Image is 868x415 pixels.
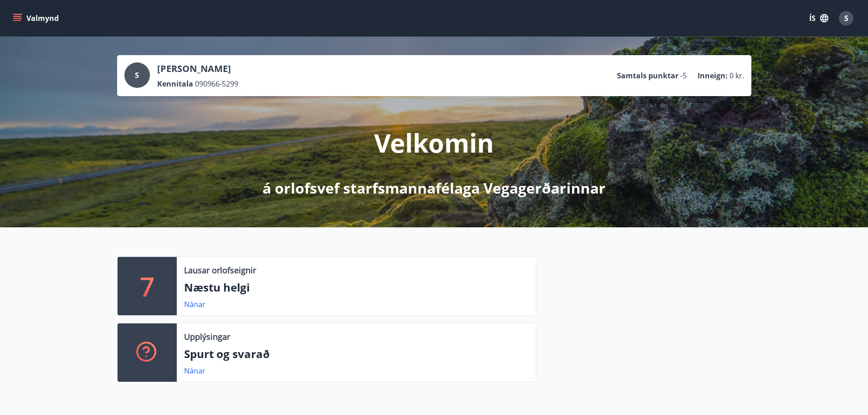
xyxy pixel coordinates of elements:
[157,62,238,75] p: [PERSON_NAME]
[195,79,238,89] span: 090966-5299
[184,264,256,276] p: Lausar orlofseignir
[135,70,139,80] span: S
[184,331,230,343] p: Upplýsingar
[184,299,205,309] a: Nánar
[157,79,193,89] p: Kennitala
[184,366,205,376] a: Nánar
[844,13,848,23] span: S
[184,346,529,362] p: Spurt og svarað
[680,71,687,81] span: -5
[617,71,678,81] p: Samtals punktar
[184,280,529,295] p: Næstu helgi
[374,125,494,160] p: Velkomin
[729,71,744,81] span: 0 kr.
[262,178,606,198] p: á orlofsvef starfsmannafélaga Vegagerðarinnar
[804,10,833,26] button: ÍS
[11,10,62,26] button: menu
[698,71,728,81] p: Inneign :
[140,269,154,303] p: 7
[835,7,857,29] button: S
